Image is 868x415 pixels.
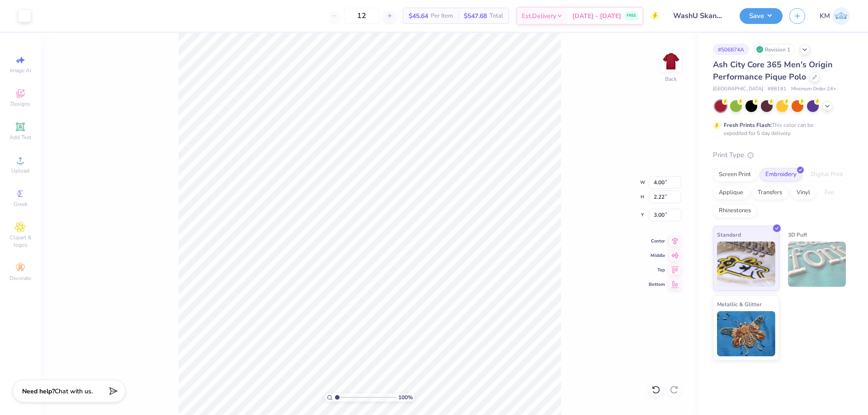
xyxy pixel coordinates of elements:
[10,100,30,107] span: Designs
[759,168,802,182] div: Embroidery
[14,201,28,208] span: Greek
[713,168,757,182] div: Screen Print
[344,8,379,24] input: – –
[819,186,840,200] div: Foil
[572,11,621,21] span: [DATE] - [DATE]
[431,11,453,21] span: Per Item
[713,44,749,55] div: # 506874A
[649,281,665,288] span: Bottom
[55,387,93,396] span: Chat with us.
[752,186,788,200] div: Transfers
[398,393,413,401] span: 100 %
[627,13,636,19] span: FREE
[22,387,55,396] strong: Need help?
[10,67,31,74] span: Image AI
[662,52,680,70] img: Back
[717,311,775,356] img: Metallic & Glitter
[788,242,846,287] img: 3D Puff
[724,121,835,137] div: This color can be expedited for 5 day delivery.
[649,238,665,244] span: Center
[820,7,850,25] a: KM
[820,11,830,21] span: KM
[713,204,757,218] div: Rhinestones
[665,75,677,83] div: Back
[791,85,836,93] span: Minimum Order: 24 +
[409,11,428,21] span: $45.64
[713,150,850,160] div: Print Type
[832,7,850,25] img: Karl Michael Narciza
[724,121,772,129] strong: Fresh Prints Flash:
[490,11,503,21] span: Total
[717,299,762,309] span: Metallic & Glitter
[649,252,665,259] span: Middle
[9,134,31,141] span: Add Text
[11,167,29,174] span: Upload
[717,242,775,287] img: Standard
[9,275,31,282] span: Decorate
[788,230,807,239] span: 3D Puff
[791,186,816,200] div: Vinyl
[522,11,556,21] span: Est. Delivery
[713,186,749,200] div: Applique
[713,59,833,82] span: Ash City Core 365 Men's Origin Performance Pique Polo
[666,7,733,25] input: Untitled Design
[740,8,783,24] button: Save
[713,85,763,93] span: [GEOGRAPHIC_DATA]
[5,234,36,248] span: Clipart & logos
[464,11,487,21] span: $547.68
[717,230,741,239] span: Standard
[754,44,795,55] div: Revision 1
[805,168,849,182] div: Digital Print
[649,267,665,273] span: Top
[768,85,787,93] span: # 88181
